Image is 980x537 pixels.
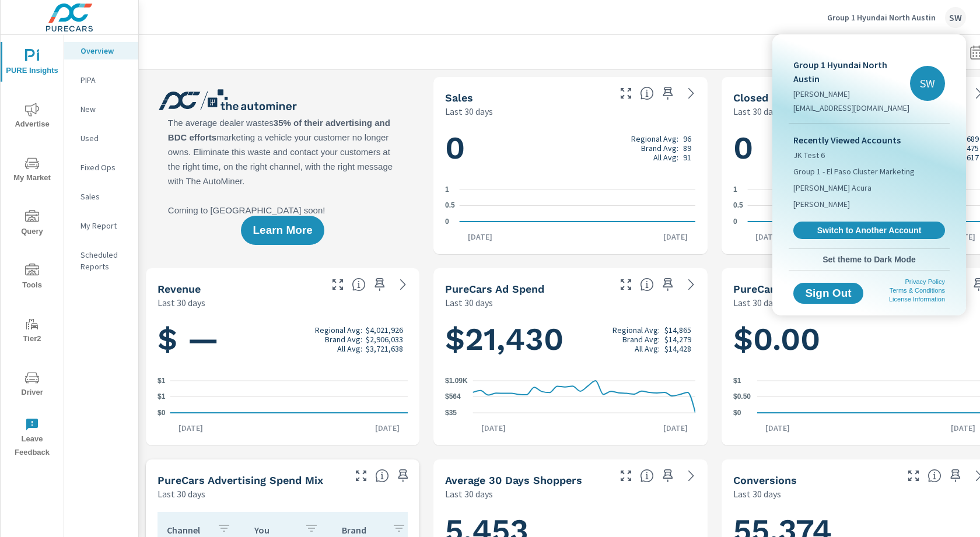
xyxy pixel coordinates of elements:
[793,254,945,265] span: Set theme to Dark Mode
[793,182,871,194] span: [PERSON_NAME] Acura
[793,149,825,161] span: JK Test 6
[793,133,945,147] p: Recently Viewed Accounts
[793,222,945,239] a: Switch to Another Account
[793,58,910,86] p: Group 1 Hyundai North Austin
[890,287,945,294] a: Terms & Conditions
[793,198,850,210] span: [PERSON_NAME]
[793,166,915,177] span: Group 1 - El Paso Cluster Marketing
[803,288,854,299] span: Sign Out
[789,249,950,270] button: Set theme to Dark Mode
[800,225,939,236] span: Switch to Another Account
[793,88,910,100] p: [PERSON_NAME]
[905,278,945,285] a: Privacy Policy
[793,283,863,304] button: Sign Out
[793,102,910,114] p: [EMAIL_ADDRESS][DOMAIN_NAME]
[910,66,945,101] div: SW
[889,296,945,303] a: License Information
